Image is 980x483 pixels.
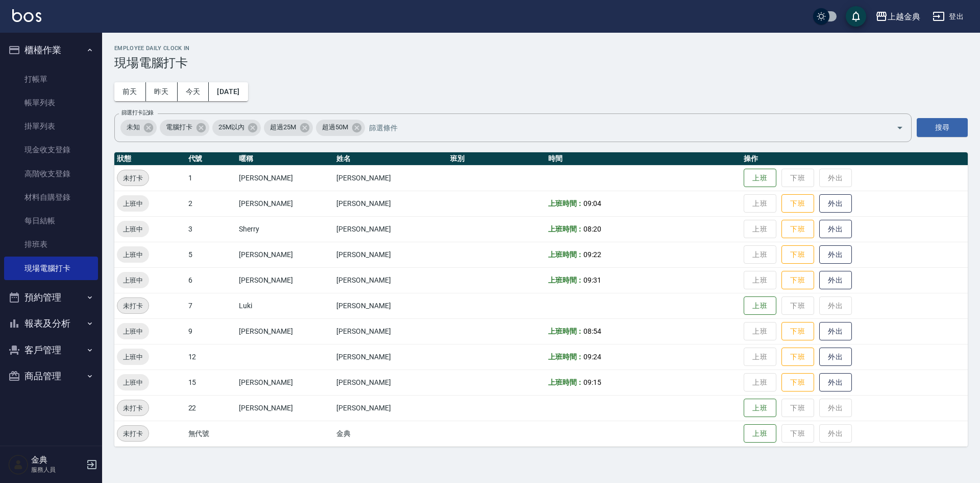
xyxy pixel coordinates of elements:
[781,245,814,264] button: 下班
[114,56,968,70] h3: 現場電腦打卡
[236,395,334,421] td: [PERSON_NAME]
[117,428,149,439] span: 未打卡
[334,267,448,293] td: [PERSON_NAME]
[334,293,448,318] td: [PERSON_NAME]
[117,275,149,286] span: 上班中
[146,82,178,101] button: 昨天
[117,352,149,362] span: 上班中
[4,363,98,389] button: 商品管理
[928,7,968,26] button: 登出
[264,120,313,136] div: 超過25M
[888,10,920,23] div: 上越金典
[781,271,814,290] button: 下班
[236,293,334,318] td: Luki
[160,122,199,132] span: 電腦打卡
[4,67,98,91] a: 打帳單
[12,9,41,22] img: Logo
[781,348,814,366] button: 下班
[114,82,146,101] button: 前天
[4,162,98,186] a: 高階收支登錄
[334,318,448,344] td: [PERSON_NAME]
[316,120,365,136] div: 超過50M
[583,378,601,386] span: 09:15
[236,216,334,242] td: Sherry
[4,138,98,162] a: 現金收支登錄
[8,454,29,475] img: Person
[744,399,776,418] button: 上班
[334,344,448,370] td: [PERSON_NAME]
[117,301,149,311] span: 未打卡
[316,122,354,132] span: 超過50M
[583,225,601,233] span: 08:20
[583,276,601,284] span: 09:31
[212,122,251,132] span: 25M以內
[744,169,776,188] button: 上班
[871,6,924,27] button: 上越金典
[236,267,334,293] td: [PERSON_NAME]
[819,373,852,392] button: 外出
[548,276,584,284] b: 上班時間：
[178,82,209,101] button: 今天
[548,250,584,259] b: 上班時間：
[819,194,852,213] button: 外出
[781,373,814,392] button: 下班
[120,122,146,132] span: 未知
[31,465,83,474] p: 服務人員
[117,224,149,235] span: 上班中
[264,122,302,132] span: 超過25M
[548,378,584,386] b: 上班時間：
[117,326,149,337] span: 上班中
[4,233,98,256] a: 排班表
[819,220,852,239] button: 外出
[186,370,236,395] td: 15
[4,91,98,114] a: 帳單列表
[236,165,334,191] td: [PERSON_NAME]
[212,120,261,136] div: 25M以內
[583,327,601,335] span: 08:54
[744,296,776,315] button: 上班
[583,353,601,361] span: 09:24
[334,242,448,267] td: [PERSON_NAME]
[117,403,149,413] span: 未打卡
[117,198,149,209] span: 上班中
[236,191,334,216] td: [PERSON_NAME]
[117,249,149,260] span: 上班中
[334,191,448,216] td: [PERSON_NAME]
[548,327,584,335] b: 上班時間：
[186,191,236,216] td: 2
[448,152,546,166] th: 班別
[846,6,866,27] button: save
[781,220,814,239] button: 下班
[583,199,601,208] span: 09:04
[819,348,852,366] button: 外出
[31,455,83,465] h5: 金典
[186,293,236,318] td: 7
[236,242,334,267] td: [PERSON_NAME]
[186,344,236,370] td: 12
[186,267,236,293] td: 6
[114,45,968,52] h2: Employee Daily Clock In
[4,114,98,138] a: 掛單列表
[583,250,601,259] span: 09:22
[209,82,248,101] button: [DATE]
[236,152,334,166] th: 暱稱
[819,245,852,264] button: 外出
[819,322,852,341] button: 外出
[186,152,236,166] th: 代號
[4,284,98,311] button: 預約管理
[917,118,968,137] button: 搜尋
[186,421,236,446] td: 無代號
[781,322,814,341] button: 下班
[114,152,186,166] th: 狀態
[546,152,741,166] th: 時間
[548,199,584,208] b: 上班時間：
[4,257,98,280] a: 現場電腦打卡
[548,225,584,233] b: 上班時間：
[334,165,448,191] td: [PERSON_NAME]
[781,194,814,213] button: 下班
[334,216,448,242] td: [PERSON_NAME]
[236,318,334,344] td: [PERSON_NAME]
[741,152,968,166] th: 操作
[117,173,149,183] span: 未打卡
[121,109,154,117] label: 篩選打卡記錄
